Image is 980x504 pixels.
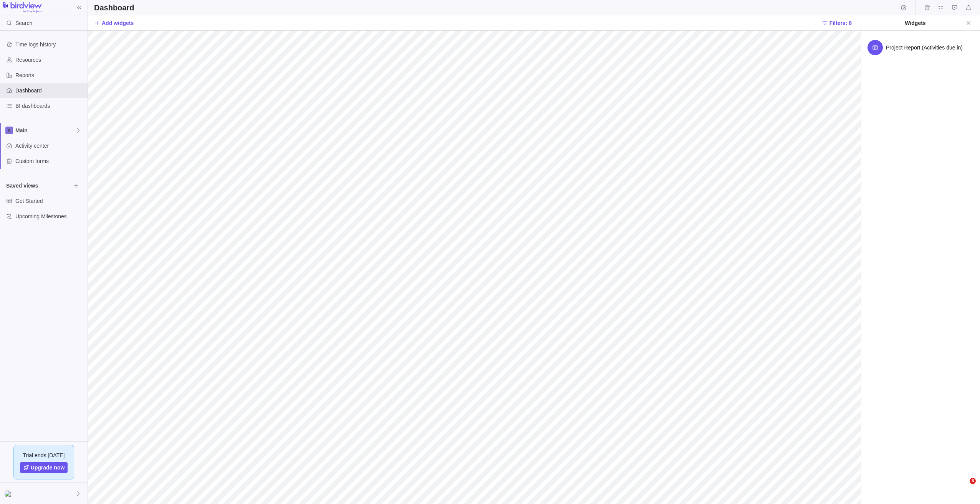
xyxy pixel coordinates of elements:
[861,37,980,58] div: Project Report (Activities due in)
[954,478,972,496] iframe: Intercom live chat
[102,19,134,27] span: Add widgets
[71,180,81,191] span: Browse views
[15,127,75,134] span: Main
[886,44,963,51] span: Project Report (Activities due in)
[23,451,65,459] span: Trial ends [DATE]
[963,2,974,13] span: Notifications
[15,197,84,205] span: Get Started
[922,6,932,12] a: Time logs
[15,56,84,64] span: Resources
[15,102,84,110] span: BI dashboards
[20,462,68,473] a: Upgrade now
[15,41,84,48] span: Time logs history
[15,212,84,220] span: Upcoming Milestones
[867,19,963,27] div: Widgets
[15,87,84,94] span: Dashboard
[5,491,14,497] img: Show
[15,19,32,27] span: Search
[6,182,71,189] span: Saved views
[15,142,84,150] span: Activity center
[3,2,42,13] img: logo
[94,2,134,13] h2: Dashboard
[31,464,65,471] span: Upgrade now
[829,19,852,27] span: Filters: 8
[5,489,14,498] div: Shobnom Sultana
[963,18,974,28] span: Close
[935,2,946,13] span: My assignments
[819,18,855,28] span: Filters: 8
[15,157,84,165] span: Custom forms
[970,478,976,484] span: 3
[949,2,960,13] span: Approval requests
[949,6,960,12] a: Approval requests
[898,2,909,13] span: Start timer
[15,71,84,79] span: Reports
[922,2,932,13] span: Time logs
[94,18,134,28] span: Add widgets
[963,6,974,12] a: Notifications
[935,6,946,12] a: My assignments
